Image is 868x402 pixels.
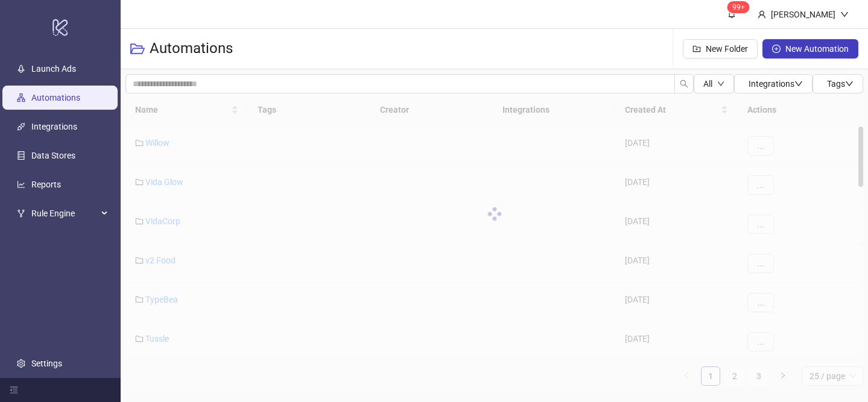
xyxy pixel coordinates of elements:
a: Data Stores [31,151,75,160]
span: search [680,80,688,88]
span: down [840,10,849,19]
span: New Folder [706,44,748,54]
a: Launch Ads [31,64,76,74]
span: down [717,80,724,87]
a: Automations [31,93,80,102]
button: Alldown [694,74,734,93]
span: Tags [827,79,854,89]
a: Settings [31,359,62,368]
span: New Automation [785,44,849,54]
h3: Automations [150,39,233,58]
span: fork [17,209,25,218]
button: New Automation [762,39,858,58]
span: All [703,79,712,89]
span: user [758,10,766,19]
span: plus-circle [772,45,781,53]
span: Integrations [749,79,803,89]
button: Integrationsdown [734,74,813,93]
button: Tagsdown [813,74,863,93]
span: down [845,80,854,88]
span: menu-fold [10,386,18,394]
button: New Folder [683,39,758,58]
span: bell [727,10,736,18]
span: down [794,80,803,88]
div: [PERSON_NAME] [766,8,840,21]
span: folder-open [130,42,145,56]
span: folder-add [692,45,701,53]
span: Rule Engine [31,201,98,225]
sup: 1597 [727,1,750,13]
a: Reports [31,180,61,189]
a: Integrations [31,122,77,131]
